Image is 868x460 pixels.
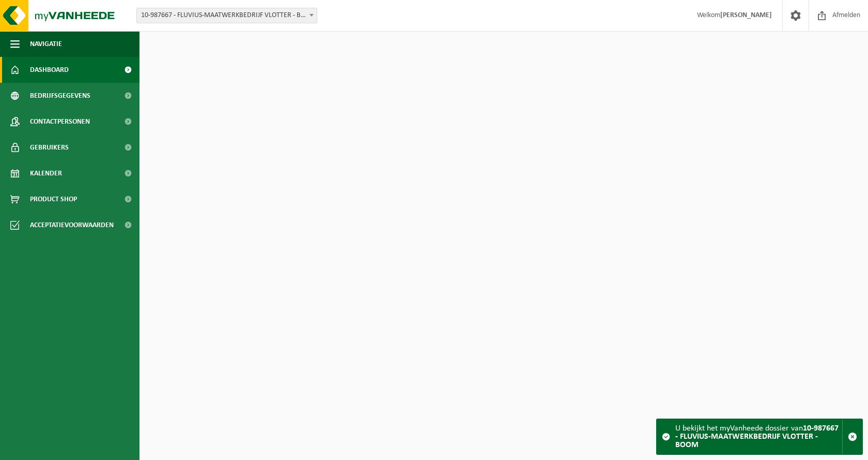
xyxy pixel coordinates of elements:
[5,437,173,460] iframe: chat widget
[30,160,62,186] span: Kalender
[720,11,772,19] strong: [PERSON_NAME]
[30,31,62,57] span: Navigatie
[30,186,77,212] span: Product Shop
[30,57,69,83] span: Dashboard
[136,8,317,23] span: 10-987667 - FLUVIUS-MAATWERKBEDRIJF VLOTTER - BOOM
[675,424,839,449] strong: 10-987667 - FLUVIUS-MAATWERKBEDRIJF VLOTTER - BOOM
[675,419,842,454] div: U bekijkt het myVanheede dossier van
[30,83,90,109] span: Bedrijfsgegevens
[30,109,90,135] span: Contactpersonen
[30,135,69,160] span: Gebruikers
[137,8,317,23] span: 10-987667 - FLUVIUS-MAATWERKBEDRIJF VLOTTER - BOOM
[30,212,114,238] span: Acceptatievoorwaarden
